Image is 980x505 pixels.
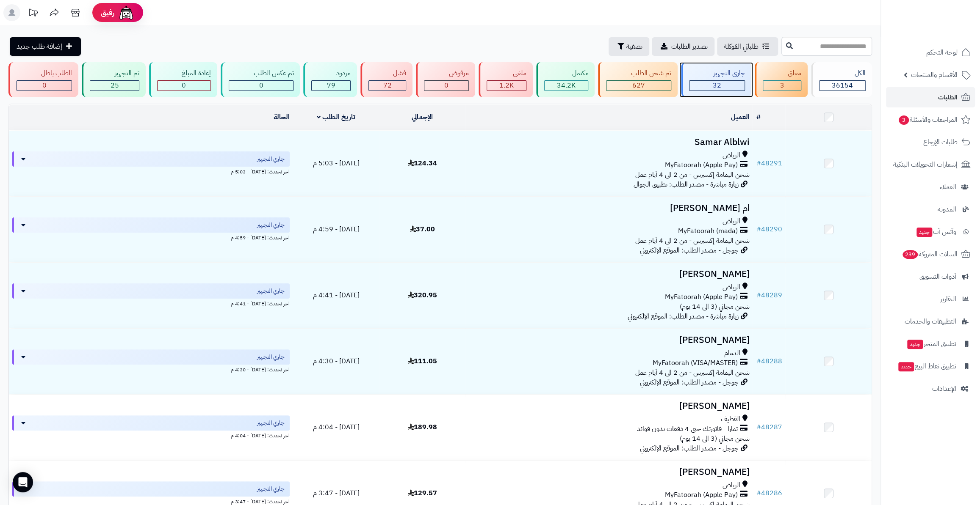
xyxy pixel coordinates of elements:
[327,80,335,91] span: 79
[90,69,139,78] div: تم التجهيز
[313,224,359,234] span: [DATE] - 4:59 م
[408,422,437,432] span: 189.98
[902,250,918,259] span: 239
[898,362,914,371] span: جديد
[257,419,285,427] span: جاري التجهيز
[313,356,359,366] span: [DATE] - 4:30 م
[274,112,290,122] a: الحالة
[545,81,588,91] div: 34157
[923,136,958,148] span: طلبات الإرجاع
[469,137,749,147] h3: Samar Alblwi
[444,80,448,91] span: 0
[12,167,290,176] div: اخر تحديث: [DATE] - 5:03 م
[477,62,534,97] a: ملغي 1.2K
[809,62,874,97] a: الكل36154
[722,151,740,160] span: الرياض
[886,289,975,309] a: التقارير
[713,80,721,91] span: 32
[756,356,782,366] a: #48288
[80,62,147,97] a: تم التجهيز 25
[469,401,749,411] h3: [PERSON_NAME]
[911,69,958,81] span: الأقسام والمنتجات
[42,80,47,91] span: 0
[408,158,437,168] span: 124.34
[637,424,737,434] span: تمارا - فاتورتك حتى 4 دفعات بدون فوائد
[756,112,760,122] a: #
[534,62,596,97] a: مكتمل 34.2K
[410,224,435,234] span: 37.00
[886,311,975,332] a: التطبيقات والخدمات
[671,41,708,52] span: تصدير الطلبات
[408,356,437,366] span: 111.05
[219,62,302,97] a: تم عكس الطلب 0
[886,356,975,376] a: تطبيق نقاط البيعجديد
[414,62,476,97] a: مرفوض 0
[898,114,958,126] span: المراجعات والأسئلة
[369,81,406,91] div: 72
[756,422,782,432] a: #48287
[383,80,392,91] span: 72
[756,158,782,168] a: #48291
[916,226,956,238] span: وآتس آب
[635,170,749,180] span: شحن اليمامة إكسبرس - من 2 الى 4 أيام عمل
[926,47,958,58] span: لوحة التحكم
[313,488,359,498] span: [DATE] - 3:47 م
[724,41,759,52] span: طلباتي المُوكلة
[756,158,761,168] span: #
[606,69,671,78] div: تم شحن الطلب
[412,112,433,122] a: الإجمالي
[689,69,745,78] div: جاري التجهيز
[499,80,514,91] span: 1.2K
[886,266,975,287] a: أدوات التسويق
[886,177,975,197] a: العملاء
[469,203,749,213] h3: ام [PERSON_NAME]
[311,69,350,78] div: مردود
[689,81,745,91] div: 32
[932,383,956,395] span: الإعدادات
[938,203,956,215] span: المدونة
[756,488,782,498] a: #48286
[756,356,761,366] span: #
[487,81,526,91] div: 1159
[938,91,958,103] span: الطلبات
[12,365,290,373] div: اخر تحديث: [DATE] - 4:30 م
[17,69,72,78] div: الطلب باطل
[147,62,219,97] a: إعادة المبلغ 0
[780,80,784,91] span: 3
[893,159,958,170] span: إشعارات التحويلات البنكية
[679,62,753,97] a: جاري التجهيز 32
[22,4,44,23] a: تحديثات المنصة
[940,293,956,305] span: التقارير
[257,155,285,163] span: جاري التجهيز
[13,472,33,492] div: Open Intercom Messenger
[368,69,406,78] div: فشل
[606,81,670,91] div: 627
[627,311,738,321] span: زيارة مباشرة - مصدر الطلب: الموقع الإلكتروني
[118,4,135,21] img: ai-face.png
[919,271,956,283] span: أدوات التسويق
[302,62,358,97] a: مردود 79
[609,37,649,56] button: تصفية
[899,115,909,125] span: 3
[12,233,290,242] div: اخر تحديث: [DATE] - 4:59 م
[90,81,138,91] div: 25
[257,287,285,295] span: جاري التجهيز
[664,292,737,302] span: MyFatoorah (Apple Pay)
[639,245,738,255] span: جوجل - مصدر الطلب: الموقع الإلكتروني
[902,248,958,260] span: السلات المتروكة
[639,377,738,387] span: جوجل - مصدر الطلب: الموقع الإلكتروني
[886,222,975,242] a: وآتس آبجديد
[756,290,761,300] span: #
[12,431,290,439] div: اخر تحديث: [DATE] - 4:04 م
[756,290,782,300] a: #48289
[756,224,782,234] a: #48290
[664,160,737,170] span: MyFatoorah (Apple Pay)
[756,224,761,234] span: #
[639,443,738,453] span: جوجل - مصدر الطلب: الموقع الإلكتروني
[722,480,740,490] span: الرياض
[906,338,956,350] span: تطبيق المتجر
[922,22,972,40] img: logo-2.png
[916,228,932,237] span: جديد
[679,434,749,444] span: شحن مجاني (3 الى 14 يوم)
[469,269,749,279] h3: [PERSON_NAME]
